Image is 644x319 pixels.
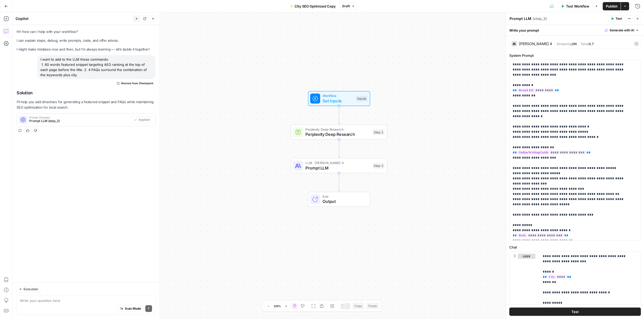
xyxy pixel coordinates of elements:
img: tab_domain_overview_orange.svg [15,30,19,34]
label: Chat [509,245,641,250]
span: | [554,41,557,46]
p: I'll help you add directives for generating a featured snippet and FAQs while maintaining SEO opt... [17,99,155,110]
span: Generate with AI [610,28,634,33]
div: I want to add to the LLM these commands: 1. 60 words featured snippet targeting AEO ranking at th... [37,55,155,79]
button: Applied [132,116,152,123]
div: Eejay says… [4,147,99,169]
button: user [518,254,535,259]
span: | [577,41,581,46]
button: Send a message… [89,168,97,176]
div: Here: Eye conditions R plus services + location [23,150,95,160]
button: Draft [340,3,357,10]
div: Hey! Thanks for waiting, we usually take a few hours to respond :) Do you remember what the workf... [8,52,81,123]
span: Prompt LLM [306,165,370,171]
button: Home [81,2,91,12]
div: Profile image for Steven [15,3,23,11]
p: Active 2h ago [25,6,48,12]
span: Test Workflow [566,4,589,9]
button: Copy [352,303,364,309]
div: [PERSON_NAME] • 2h ago [8,127,49,130]
span: Test [571,309,579,314]
span: City SEO Optimized Copy [295,4,336,9]
button: Gif picker [16,170,20,174]
span: Copy [354,304,362,308]
span: Prompt LLM (step_3) [29,119,130,123]
button: Execution [17,286,40,293]
div: [PERSON_NAME] 4 [519,42,552,46]
button: Test Workflow [558,2,592,10]
div: Yes I know the name of the workflow [25,135,99,147]
b: [EMAIL_ADDRESS][PERSON_NAME][DOMAIN_NAME] [8,7,76,16]
span: Workflow [323,93,354,98]
span: Perplexity Deep Research [306,131,370,137]
div: v 4.0.25 [15,8,25,12]
div: Step 3 [373,163,385,169]
div: Keywords by Traffic [58,31,85,34]
h1: [PERSON_NAME] [25,3,59,6]
img: website_grey.svg [8,13,12,18]
div: Step 2 [373,129,385,135]
div: WorkflowSet InputsInputs [291,91,387,106]
div: Write your prompt [506,25,644,36]
button: Restore from Checkpoint [115,80,155,86]
button: Test [509,308,641,316]
span: ON [572,42,577,46]
span: Perplexity Deep Research [306,127,370,132]
div: EndOutput [291,192,387,207]
button: Paste [366,303,379,309]
span: Streaming [557,42,572,46]
img: tab_keywords_by_traffic_grey.svg [52,30,56,34]
div: Copilot [16,16,132,21]
label: System Prompt [509,53,641,58]
div: Hey!Thanks for waiting, we usually take a few hours to respond :)Do you remember what the workflo... [4,48,85,126]
g: Edge from step_3 to end [338,173,340,191]
button: City SEO Optimized Copy [287,2,339,10]
span: Execution [24,287,38,292]
g: Edge from start to step_2 [338,106,340,124]
p: I might make mistakes now and then, but I’m always learning — let’s tackle it together! [17,47,155,52]
span: ( step_3 ) [533,16,547,21]
p: I can explain steps, debug, write prompts, code, and offer advice. [17,38,155,43]
span: Restore from Checkpoint [121,81,153,85]
div: Inputs [356,96,367,102]
div: Steven says… [4,48,99,135]
textarea: Prompt LLM [510,16,531,21]
div: Here: Eye conditions R plus services + location [19,147,99,163]
span: Applied [139,117,150,122]
textarea: Message… [4,159,99,168]
h2: Solution [17,90,155,95]
div: LLM · [PERSON_NAME] 4Prompt LLMStep 3 [291,158,387,173]
g: Edge from step_2 to step_3 [338,140,340,158]
span: Publish [606,4,618,9]
button: Publish [603,2,621,10]
span: Draft [342,4,350,9]
div: joined the conversation [22,38,88,42]
span: 0.7 [589,42,594,46]
span: Temp [581,42,589,46]
button: Test [609,15,624,22]
span: LLM · [PERSON_NAME] 4 [306,160,370,165]
b: A few hours [13,25,37,29]
span: Prompt Changes [29,116,130,119]
button: Generate with AI [603,27,641,34]
div: Steven says… [4,37,99,48]
img: logo_orange.svg [8,8,12,12]
button: Upload attachment [25,170,29,174]
button: Auto Mode [118,305,143,312]
div: Close [91,2,100,11]
button: go back [3,2,13,12]
span: 120% [274,304,281,308]
span: Test [616,16,622,21]
div: Domain Overview [21,31,46,34]
span: End [323,194,365,199]
span: Paste [368,304,377,308]
span: Output [323,199,365,205]
div: Eejay says… [4,135,99,147]
div: Our usual reply time 🕒 [8,19,81,29]
div: Profile image for Steven [16,37,21,42]
div: Yes I know the name of the workflow [29,138,95,144]
div: Domain: [DOMAIN_NAME] [13,13,57,18]
b: [PERSON_NAME] [22,38,51,42]
span: Auto Mode [125,306,141,311]
p: Hi! How can I help with your workflow? [17,29,155,34]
